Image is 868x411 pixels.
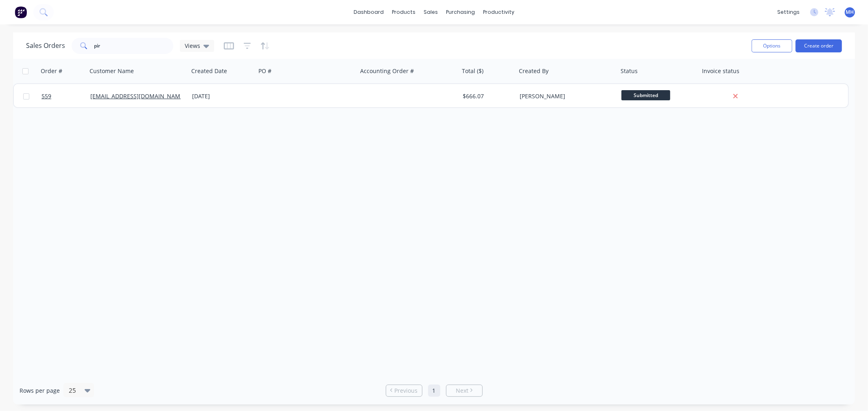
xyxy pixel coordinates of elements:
div: products [388,6,420,18]
div: Status [621,67,638,75]
span: 559 [42,92,51,100]
span: Next [456,387,468,395]
ul: Pagination [383,385,486,397]
div: Total ($) [462,67,483,75]
div: Order # [41,67,62,75]
div: [PERSON_NAME] [520,92,610,100]
img: Factory [15,6,27,18]
span: Rows per page [20,387,60,395]
span: Views [185,41,200,50]
div: productivity [479,6,518,18]
span: MH [846,9,854,16]
button: Options [752,39,792,52]
a: [EMAIL_ADDRESS][DOMAIN_NAME] [90,92,186,100]
a: Previous page [386,387,422,395]
input: Search... [94,38,174,54]
a: Page 1 is your current page [428,385,440,397]
div: [DATE] [192,92,253,100]
a: Next page [446,387,482,395]
span: Previous [394,387,418,395]
div: Invoice status [702,67,739,75]
h1: Sales Orders [26,42,65,50]
div: sales [420,6,442,18]
div: settings [773,6,804,18]
div: purchasing [442,6,479,18]
div: Customer Name [90,67,134,75]
button: Create order [796,39,842,52]
div: Created Date [191,67,227,75]
div: $666.07 [463,92,511,100]
div: Accounting Order # [360,67,414,75]
div: PO # [258,67,271,75]
a: dashboard [350,6,388,18]
div: Created By [519,67,549,75]
span: Submitted [621,90,670,100]
a: 559 [42,84,90,108]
